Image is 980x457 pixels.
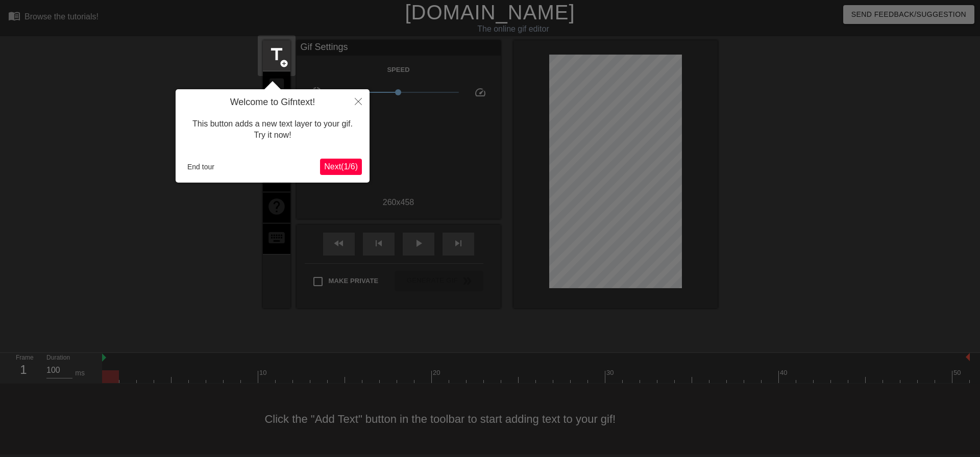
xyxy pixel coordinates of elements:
div: This button adds a new text layer to your gif. Try it now! [183,108,362,151]
button: End tour [183,159,218,174]
button: Close [347,89,370,113]
h4: Welcome to Gifntext! [183,97,362,108]
button: Next [320,159,362,175]
span: Next ( 1 / 6 ) [324,162,358,171]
